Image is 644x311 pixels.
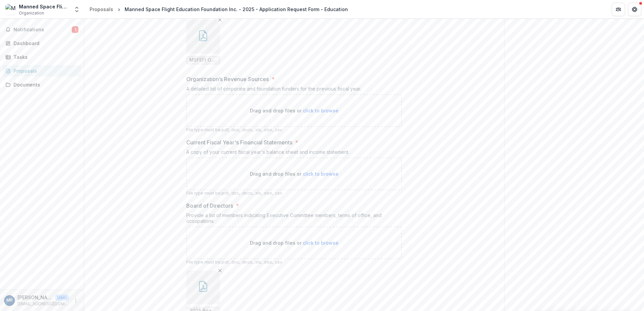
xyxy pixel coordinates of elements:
[6,298,13,303] div: Mallory Rogers
[3,24,81,35] button: Notifications1
[19,3,69,10] div: Manned Space Flight Education Foundation Inc.
[303,240,339,246] span: click to browse
[186,259,402,265] p: File type must be .pdf, .doc, .docx, .xls, .xlsx, .csv
[250,107,339,114] p: Drag and drop files or
[250,170,339,177] p: Drag and drop files or
[303,108,339,113] span: click to browse
[13,40,76,47] div: Dashboard
[18,301,69,307] p: [EMAIL_ADDRESS][DOMAIN_NAME]
[216,267,224,275] button: Remove File
[90,6,113,13] div: Proposals
[186,75,269,83] p: Organization’s Revenue Sources
[628,3,641,16] button: Get Help
[3,79,81,90] a: Documents
[186,86,402,94] div: A detailed list of corporate and foundation funders for the previous fiscal year.
[303,171,339,177] span: click to browse
[189,57,217,63] span: MSFEFI Org Budget Summary2025.pdf
[13,27,72,33] span: Notifications
[13,81,76,88] div: Documents
[72,3,82,16] button: Open entity switcher
[87,4,116,14] a: Proposals
[186,190,402,196] p: File type must be .pdf, .doc, .docx, .xls, .xlsx, .csv
[3,65,81,76] a: Proposals
[186,20,220,64] div: Remove FileMSFEFI Org Budget Summary2025.pdf
[186,138,292,146] p: Current Fiscal Year's Financial Statements
[18,294,53,301] p: [PERSON_NAME]
[125,6,348,13] div: Manned Space Flight Education Foundation Inc. - 2025 - Application Request Form - Education
[13,67,76,74] div: Proposals
[250,239,339,246] p: Drag and drop files or
[3,38,81,49] a: Dashboard
[87,4,351,14] nav: breadcrumb
[72,26,78,33] span: 1
[5,4,16,15] img: Manned Space Flight Education Foundation Inc.
[216,16,224,24] button: Remove File
[186,127,402,133] p: File type must be .pdf, .doc, .docx, .xls, .xlsx, .csv
[55,295,69,301] p: User
[186,202,233,210] p: Board of Directors
[186,212,402,227] div: Provide a list of members indicating Executive Committee members, terms of office, and occupations.
[72,297,80,305] button: More
[13,54,76,61] div: Tasks
[186,149,402,158] div: A copy of your current fiscal year's balance sheet and income statement.
[612,3,625,16] button: Partners
[19,10,44,16] span: Organization
[3,51,81,63] a: Tasks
